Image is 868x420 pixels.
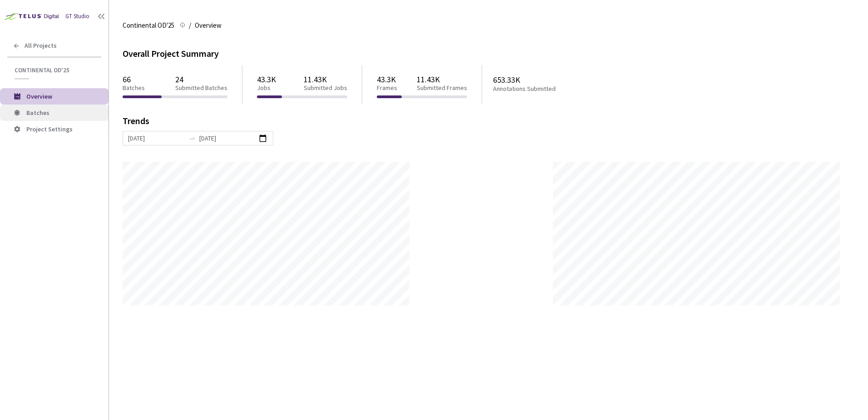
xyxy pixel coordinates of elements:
[123,116,842,131] div: Trends
[26,125,73,133] span: Project Settings
[189,20,191,31] li: /
[257,75,276,84] p: 43.3K
[417,84,467,92] p: Submitted Frames
[128,133,185,143] input: Start date
[65,12,89,21] div: GT Studio
[123,20,174,31] span: Continental OD'25
[304,75,347,84] p: 11.43K
[304,84,347,92] p: Submitted Jobs
[123,84,145,92] p: Batches
[257,84,276,92] p: Jobs
[417,75,467,84] p: 11.43K
[377,84,397,92] p: Frames
[195,20,222,31] span: Overview
[188,135,196,142] span: to
[26,92,52,100] span: Overview
[188,135,196,142] span: swap-right
[175,75,227,84] p: 24
[123,47,854,60] div: Overall Project Summary
[26,109,49,117] span: Batches
[25,42,57,50] span: All Projects
[493,75,591,85] p: 653.33K
[199,133,256,143] input: End date
[493,85,591,93] p: Annotations Submitted
[123,75,145,84] p: 66
[175,84,227,92] p: Submitted Batches
[377,75,397,84] p: 43.3K
[15,66,96,74] span: Continental OD'25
